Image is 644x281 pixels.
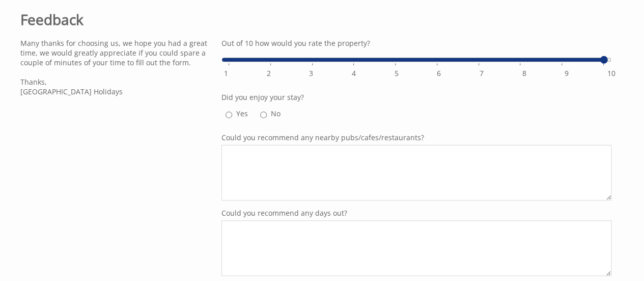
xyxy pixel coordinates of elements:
[232,109,252,118] label: Yes
[221,92,611,102] label: Did you enjoy your stay?
[20,38,209,96] p: Many thanks for choosing us, we hope you had a great time, we would greatly appreciate if you cou...
[20,10,611,29] h1: Feedback
[221,38,611,48] label: Out of 10 how would you rate the property?
[221,208,611,218] label: Could you recommend any days out?
[267,109,285,118] label: No
[221,133,611,142] label: Could you recommend any nearby pubs/cafes/restaurants?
